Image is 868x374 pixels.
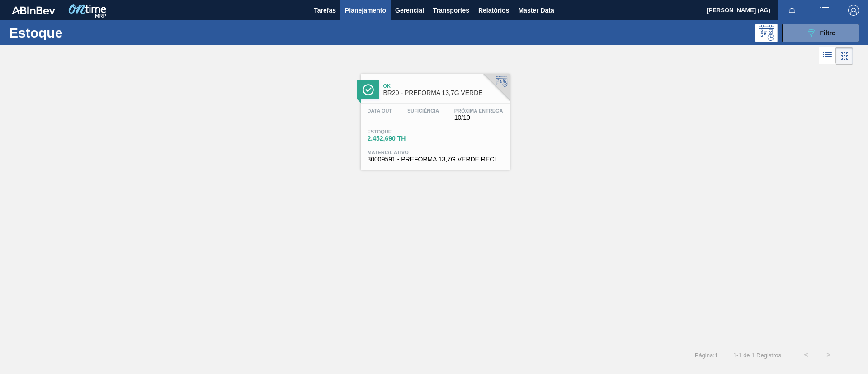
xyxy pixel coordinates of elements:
[363,84,374,95] img: Ícone
[478,5,509,16] span: Relatórios
[354,67,514,170] a: ÍconeOkBR20 - PREFORMA 13,7G VERDEData out-Suficiência-Próxima Entrega10/10Estoque2.452,690 THMat...
[314,5,336,16] span: Tarefas
[407,108,439,114] span: Suficiência
[755,24,778,42] div: Pogramando: nenhum usuário selecionado
[778,4,807,17] button: Notificações
[817,344,840,366] button: >
[368,129,431,134] span: Estoque
[407,114,439,121] span: -
[836,47,853,65] div: Visão em Cards
[795,344,817,366] button: <
[782,24,859,42] button: Filtro
[731,352,781,359] span: 1 - 1 de 1 Registros
[454,108,503,114] span: Próxima Entrega
[820,29,836,37] span: Filtro
[433,5,469,16] span: Transportes
[395,5,424,16] span: Gerencial
[383,90,505,96] span: BR20 - PREFORMA 13,7G VERDE
[695,352,718,359] span: Página : 1
[345,5,386,16] span: Planejamento
[368,156,503,163] span: 30009591 - PREFORMA 13,7G VERDE RECICLADA
[12,6,55,14] img: TNhmsLtSVTkK8tSr43FrP2fwEKptu5GPRR3wAAAABJRU5ErkJggg==
[819,5,830,16] img: userActions
[368,150,503,155] span: Material ativo
[848,5,859,16] img: Logout
[454,114,503,121] span: 10/10
[368,108,392,114] span: Data out
[518,5,554,16] span: Master Data
[368,135,431,142] span: 2.452,690 TH
[383,83,505,89] span: Ok
[819,47,836,65] div: Visão em Lista
[9,28,144,38] h1: Estoque
[368,114,392,121] span: -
